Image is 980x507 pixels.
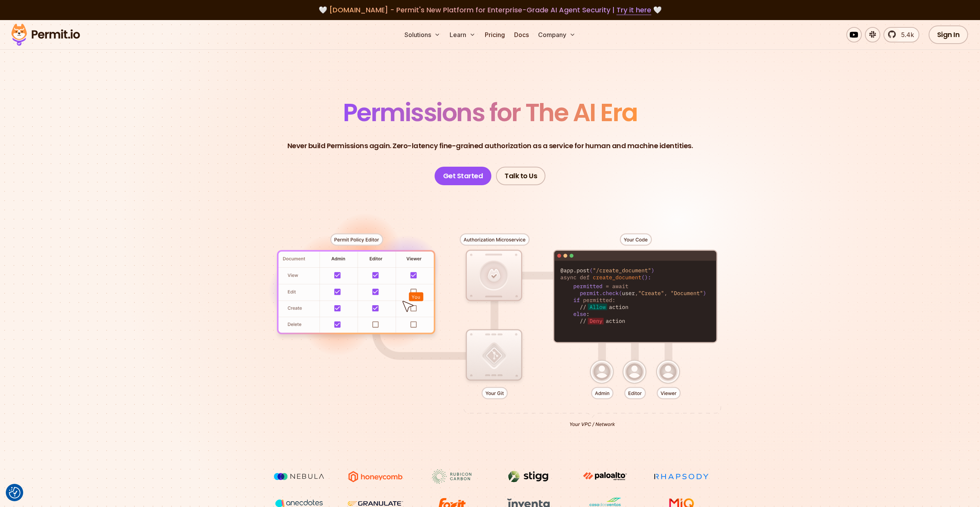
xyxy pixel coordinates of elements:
button: Consent Preferences [9,487,20,499]
div: 🤍 🤍 [19,5,961,15]
button: Company [535,27,579,42]
img: Rhapsody Health [652,469,710,484]
a: Try it here [617,5,651,15]
span: 5.4k [897,30,914,39]
a: 5.4k [883,27,919,42]
img: Permit logo [8,22,83,48]
button: Learn [447,27,479,42]
a: Talk to Us [496,167,545,185]
img: Revisit consent button [9,487,20,499]
img: paloalto [576,469,634,483]
p: Never build Permissions again. Zero-latency fine-grained authorization as a service for human and... [287,140,693,151]
a: Sign In [929,25,968,44]
a: Pricing [482,27,508,42]
img: Nebula [270,469,328,484]
img: Honeycomb [346,469,404,484]
a: Docs [511,27,532,42]
img: Stigg [499,469,557,484]
span: [DOMAIN_NAME] - Permit's New Platform for Enterprise-Grade AI Agent Security | [329,5,651,15]
span: Permissions for The AI Era [343,95,637,130]
a: Get Started [435,167,492,185]
button: Solutions [401,27,443,42]
img: Rubicon [423,469,481,484]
